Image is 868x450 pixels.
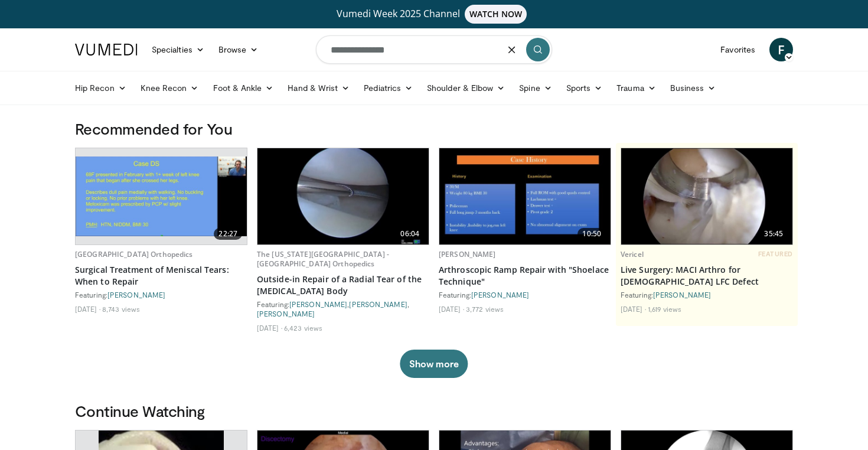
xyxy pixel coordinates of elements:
[75,290,247,299] div: Featuring:
[280,76,357,100] a: Hand & Wrist
[357,76,420,100] a: Pediatrics
[206,76,281,100] a: Foot & Ankle
[211,38,266,61] a: Browse
[75,304,100,314] li: [DATE]
[559,76,610,100] a: Sports
[759,228,788,240] span: 35:45
[75,119,793,138] h3: Recommended for You
[758,250,793,258] span: FEATURED
[439,290,611,299] div: Featuring:
[107,291,165,299] a: [PERSON_NAME]
[284,323,322,332] li: 6,423 views
[621,249,644,259] a: Vericel
[257,148,429,244] img: 5c50dd53-e53b-454a-87a4-92858b63ad6f.620x360_q85_upscale.jpg
[439,264,611,288] a: Arthroscopic Ramp Repair with "Shoelace Technique"
[77,5,791,24] a: Vumedi Week 2025 ChannelWATCH NOW
[621,148,792,244] a: 35:45
[257,299,429,318] div: Featuring: , ,
[214,228,242,240] span: 22:27
[439,148,611,244] a: 10:50
[396,228,424,240] span: 06:04
[577,228,606,240] span: 10:50
[663,76,723,100] a: Business
[75,264,247,288] a: Surgical Treatment of Meniscal Tears: When to Repair
[648,304,681,314] li: 1,619 views
[439,249,496,259] a: [PERSON_NAME]
[609,76,663,100] a: Trauma
[349,300,407,308] a: [PERSON_NAME]
[68,76,133,100] a: Hip Recon
[621,290,793,299] div: Featuring:
[769,38,793,61] a: F
[439,148,611,244] img: 37e67030-ce23-4c31-9344-e75ee6bbfd8f.620x360_q85_upscale.jpg
[316,35,552,64] input: Search topics, interventions
[133,76,206,100] a: Knee Recon
[76,156,247,236] img: 73f26c0b-5ccf-44fc-8ea3-fdebfe20c8f0.620x360_q85_upscale.jpg
[257,148,429,244] a: 06:04
[713,38,762,61] a: Favorites
[257,309,315,318] a: [PERSON_NAME]
[400,350,468,378] button: Show more
[653,291,711,299] a: [PERSON_NAME]
[75,44,138,56] img: VuMedi Logo
[257,249,389,269] a: The [US_STATE][GEOGRAPHIC_DATA] - [GEOGRAPHIC_DATA] Orthopedics
[466,304,504,314] li: 3,772 views
[257,323,282,332] li: [DATE]
[145,38,211,61] a: Specialties
[257,273,429,297] a: Outside-in Repair of a Radial Tear of the [MEDICAL_DATA] Body
[512,76,559,100] a: Spine
[76,148,247,244] a: 22:27
[75,249,192,259] a: [GEOGRAPHIC_DATA] Orthopedics
[439,304,464,314] li: [DATE]
[289,300,347,308] a: [PERSON_NAME]
[465,5,527,24] span: WATCH NOW
[420,76,512,100] a: Shoulder & Elbow
[621,264,793,288] a: Live Surgery: MACI Arthro for [DEMOGRAPHIC_DATA] LFC Defect
[75,402,793,420] h3: Continue Watching
[621,148,792,244] img: eb023345-1e2d-4374-a840-ddbc99f8c97c.620x360_q85_upscale.jpg
[621,304,646,314] li: [DATE]
[102,304,140,314] li: 8,743 views
[471,291,529,299] a: [PERSON_NAME]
